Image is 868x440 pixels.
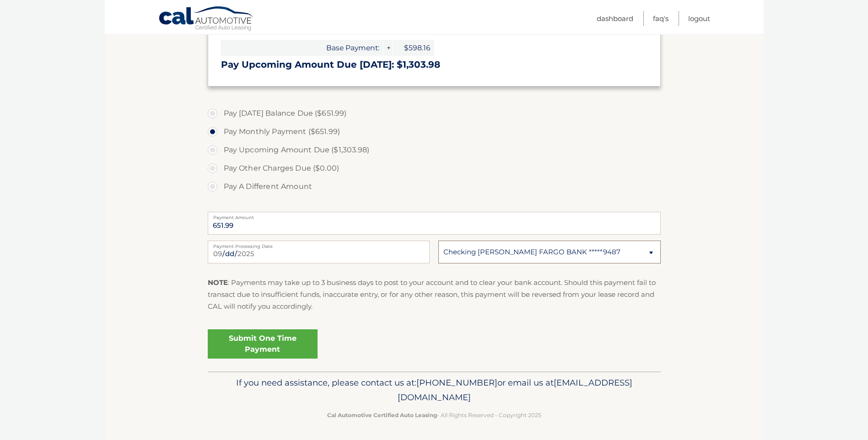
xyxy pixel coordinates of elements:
[208,329,318,359] a: Submit One Time Payment
[597,11,633,26] a: Dashboard
[208,104,661,123] label: Pay [DATE] Balance Due ($651.99)
[688,11,710,26] a: Logout
[208,123,661,141] label: Pay Monthly Payment ($651.99)
[393,40,434,56] span: $598.16
[383,40,393,56] span: +
[214,410,655,420] p: - All Rights Reserved - Copyright 2025
[653,11,669,26] a: FAQ's
[158,6,254,32] a: Cal Automotive
[208,177,661,196] label: Pay A Different Amount
[208,141,661,159] label: Pay Upcoming Amount Due ($1,303.98)
[327,412,437,419] strong: Cal Automotive Certified Auto Leasing
[208,159,661,177] label: Pay Other Charges Due ($0.00)
[208,278,228,287] strong: NOTE
[208,212,661,235] input: Payment Amount
[221,59,647,70] h3: Pay Upcoming Amount Due [DATE]: $1,303.98
[221,40,383,56] span: Base Payment:
[208,241,430,263] input: Payment Date
[398,377,632,402] span: [EMAIL_ADDRESS][DOMAIN_NAME]
[416,377,497,388] span: [PHONE_NUMBER]
[208,212,661,219] label: Payment Amount
[208,241,430,248] label: Payment Processing Date
[214,376,655,405] p: If you need assistance, please contact us at: or email us at
[208,277,661,313] p: : Payments may take up to 3 business days to post to your account and to clear your bank account....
